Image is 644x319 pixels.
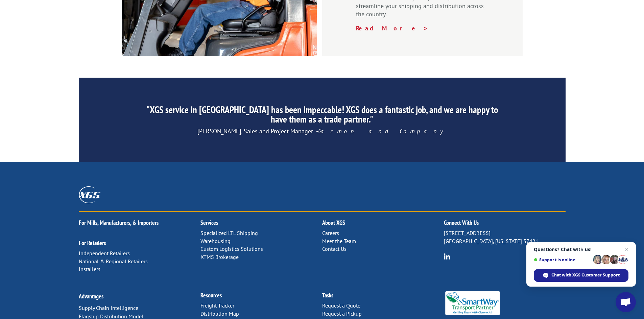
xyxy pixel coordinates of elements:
a: National & Regional Retailers [79,258,148,265]
a: For Retailers [79,239,106,247]
h2: Connect With Us [444,220,566,229]
a: Specialized LTL Shipping [200,230,258,236]
a: Advantages [79,292,103,300]
a: Resources [200,291,222,299]
a: Independent Retailers [79,250,130,257]
a: Request a Quote [322,302,360,309]
span: Support is online [534,257,591,262]
a: Request a Pickup [322,310,362,317]
img: Smartway_Logo [444,291,502,315]
a: For Mills, Manufacturers, & Importers [79,219,159,227]
div: Chat with XGS Customer Support [534,269,628,282]
a: Custom Logistics Solutions [200,245,263,252]
span: Close chat [623,245,631,254]
span: [PERSON_NAME], Sales and Project Manager - [197,127,447,135]
a: About XGS [322,219,345,227]
span: Questions? Chat with us! [534,247,628,252]
h2: "XGS service in [GEOGRAPHIC_DATA] has been impeccable! XGS does a fantastic job, and we are happy... [142,105,502,127]
a: Contact Us [322,245,347,252]
div: Open chat [616,292,636,312]
img: XGS_Logos_ALL_2024_All_White [79,186,100,203]
a: Services [200,219,218,227]
a: Warehousing [200,238,231,244]
a: XTMS Brokerage [200,254,239,260]
a: Distribution Map [200,310,239,317]
h2: Tasks [322,292,444,302]
span: Chat with XGS Customer Support [551,272,620,278]
a: Meet the Team [322,238,356,244]
img: group-6 [444,253,450,260]
a: Read More > [356,24,428,32]
a: Careers [322,230,339,236]
a: Supply Chain Intelligence [79,304,138,311]
em: Garmon and Company [318,127,447,135]
a: Freight Tracker [200,302,234,309]
a: Installers [79,266,100,272]
p: [STREET_ADDRESS] [GEOGRAPHIC_DATA], [US_STATE] 37421 [444,229,566,245]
